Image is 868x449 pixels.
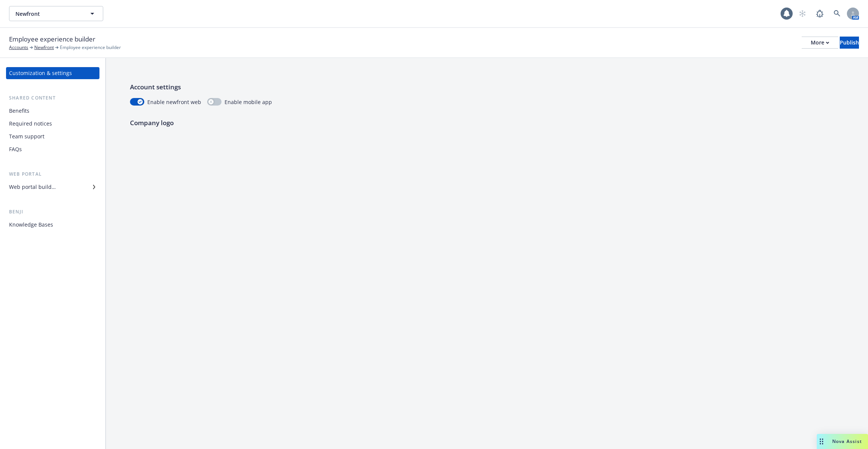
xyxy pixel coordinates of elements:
[811,37,829,48] div: More
[817,434,868,449] button: Nova Assist
[6,94,99,102] div: Shared content
[6,181,99,193] a: Web portal builder
[147,98,201,106] span: Enable newfront web
[832,438,862,444] span: Nova Assist
[130,118,844,128] p: Company logo
[6,170,99,178] div: Web portal
[9,34,95,44] span: Employee experience builder
[15,10,81,18] span: Newfront
[830,6,845,21] a: Search
[9,67,72,79] div: Customization & settings
[9,118,52,130] div: Required notices
[795,6,810,21] a: Start snowing
[9,130,44,143] div: Team support
[812,6,827,21] a: Report a Bug
[9,6,103,21] button: Newfront
[6,67,99,79] a: Customization & settings
[840,37,859,49] button: Publish
[9,143,22,155] div: FAQs
[9,181,56,193] div: Web portal builder
[34,44,54,51] a: Newfront
[6,105,99,117] a: Benefits
[6,219,99,231] a: Knowledge Bases
[9,219,53,231] div: Knowledge Bases
[6,118,99,130] a: Required notices
[802,37,838,49] button: More
[9,44,28,51] a: Accounts
[6,143,99,155] a: FAQs
[817,434,826,449] div: Drag to move
[9,105,29,117] div: Benefits
[6,208,99,216] div: Benji
[6,130,99,143] a: Team support
[60,44,121,51] span: Employee experience builder
[225,98,272,106] span: Enable mobile app
[130,82,844,92] p: Account settings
